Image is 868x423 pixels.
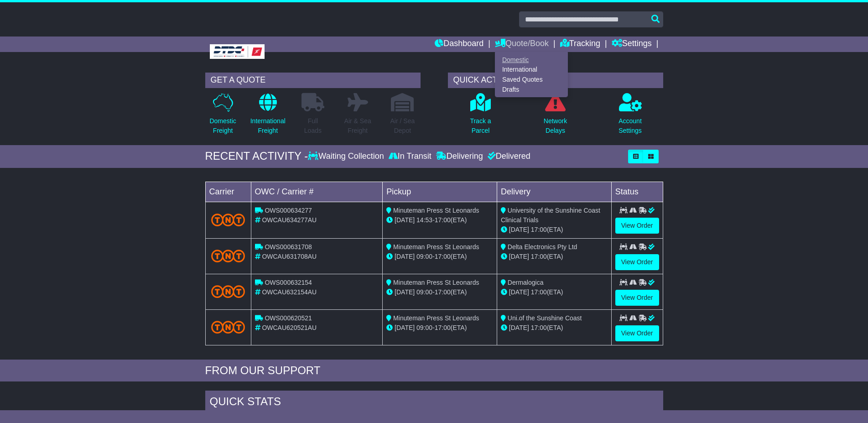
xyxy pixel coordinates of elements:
[434,151,485,162] div: Delivering
[615,325,659,341] a: View Order
[615,254,659,270] a: View Order
[205,391,663,415] div: Quick Stats
[611,182,663,202] td: Status
[416,253,432,260] span: 09:00
[615,218,659,234] a: View Order
[531,288,547,296] span: 17:00
[448,73,663,88] div: QUICK ACTIONS
[211,285,245,298] img: TNT_Domestic.png
[205,150,308,163] div: RECENT ACTIVITY -
[544,116,567,136] p: Network Delays
[395,216,415,224] span: [DATE]
[495,52,568,97] div: Quote/Book
[435,324,451,331] span: 17:00
[262,216,317,224] span: OWCAU634277AU
[393,207,479,214] span: Minuteman Press St Leonards
[618,93,642,141] a: AccountSettings
[531,226,547,233] span: 17:00
[262,324,317,331] span: OWCAU620521AU
[485,151,530,162] div: Delivered
[435,37,483,52] a: Dashboard
[301,116,324,136] p: Full Loads
[265,314,312,322] span: OWS000620521
[251,182,383,202] td: OWC / Carrier #
[262,288,317,296] span: OWCAU632154AU
[501,323,608,333] div: (ETA)
[265,243,312,251] span: OWS000631708
[386,287,493,297] div: - (ETA)
[509,253,529,260] span: [DATE]
[262,253,317,260] span: OWCAU631708AU
[250,116,286,136] p: International Freight
[265,207,312,214] span: OWS000634277
[395,324,415,331] span: [DATE]
[395,253,415,260] span: [DATE]
[386,252,493,261] div: - (ETA)
[205,73,421,88] div: GET A QUOTE
[509,288,529,296] span: [DATE]
[470,116,491,136] p: Track a Parcel
[265,279,312,286] span: OWS000632154
[205,182,251,202] td: Carrier
[509,324,529,331] span: [DATE]
[209,93,236,141] a: DomesticFreight
[211,321,245,333] img: TNT_Domestic.png
[501,252,608,261] div: (ETA)
[469,93,491,141] a: Track aParcel
[386,323,493,333] div: - (ETA)
[435,253,451,260] span: 17:00
[205,364,663,377] div: FROM OUR SUPPORT
[495,65,567,75] a: International
[508,279,544,286] span: Dermalogica
[344,116,371,136] p: Air & Sea Freight
[393,314,479,322] span: Minuteman Press St Leonards
[495,84,567,94] a: Drafts
[619,116,642,136] p: Account Settings
[390,116,415,136] p: Air / Sea Depot
[308,151,386,162] div: Waiting Collection
[543,93,567,141] a: NetworkDelays
[495,75,567,85] a: Saved Quotes
[416,288,432,296] span: 09:00
[250,93,286,141] a: InternationalFreight
[612,37,652,52] a: Settings
[560,37,600,52] a: Tracking
[531,324,547,331] span: 17:00
[531,253,547,260] span: 17:00
[386,215,493,225] div: - (ETA)
[393,279,479,286] span: Minuteman Press St Leonards
[211,214,245,226] img: TNT_Domestic.png
[386,151,434,162] div: In Transit
[435,288,451,296] span: 17:00
[395,288,415,296] span: [DATE]
[495,55,567,65] a: Domestic
[509,226,529,233] span: [DATE]
[508,314,582,322] span: Uni.of the Sunshine Coast
[209,116,236,136] p: Domestic Freight
[416,216,432,224] span: 14:53
[416,324,432,331] span: 09:00
[501,207,600,224] span: University of the Sunshine Coast Clinical Trials
[383,182,497,202] td: Pickup
[501,225,608,235] div: (ETA)
[393,243,479,251] span: Minuteman Press St Leonards
[435,216,451,224] span: 17:00
[497,182,611,202] td: Delivery
[211,250,245,262] img: TNT_Domestic.png
[501,287,608,297] div: (ETA)
[615,290,659,306] a: View Order
[508,243,577,251] span: Delta Electronics Pty Ltd
[495,37,549,52] a: Quote/Book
